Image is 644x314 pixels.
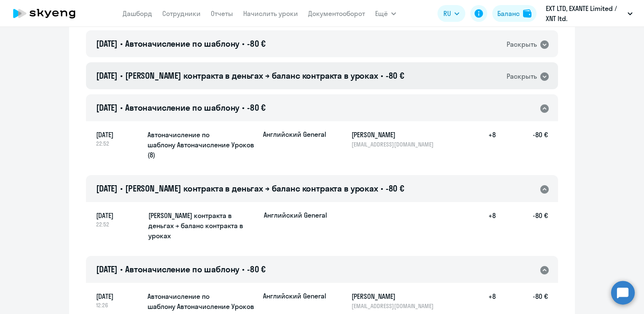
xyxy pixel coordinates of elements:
[264,210,327,220] p: Английский General
[242,38,244,49] span: •
[375,8,388,19] span: Ещё
[120,70,123,81] span: •
[352,291,438,301] h5: [PERSON_NAME]
[352,141,438,148] p: [EMAIL_ADDRESS][DOMAIN_NAME]
[263,130,326,139] p: Английский General
[96,140,141,147] span: 22:52
[546,3,624,24] p: EXT LTD, ‎EXANTE Limited / XNT ltd.
[242,102,244,113] span: •
[125,102,239,113] span: Автоначисление по шаблону
[148,210,257,241] h5: [PERSON_NAME] контракта в деньгах → баланс контракта в уроках
[96,210,142,221] span: [DATE]
[496,291,548,310] h5: -80 €
[381,70,383,81] span: •
[497,8,520,19] div: Баланс
[123,9,152,18] a: Дашборд
[523,9,531,18] img: balance
[96,301,141,309] span: 12:26
[492,5,537,22] button: Балансbalance
[247,102,266,113] span: -80 €
[352,130,438,140] h5: [PERSON_NAME]
[211,9,233,18] a: Отчеты
[469,210,496,242] h5: +8
[352,302,438,310] p: [EMAIL_ADDRESS][DOMAIN_NAME]
[247,264,266,274] span: -80 €
[96,291,141,301] span: [DATE]
[263,291,326,301] p: Английский General
[125,38,239,49] span: Автоначисление по шаблону
[148,130,256,160] h5: Автоначисление по шаблону Автоначисление Уроков (8)
[96,183,118,194] span: [DATE]
[96,264,118,274] span: [DATE]
[96,102,118,113] span: [DATE]
[242,264,244,274] span: •
[125,264,239,274] span: Автоначисление по шаблону
[120,183,123,194] span: •
[96,38,118,49] span: [DATE]
[443,8,451,19] span: RU
[507,39,537,50] div: Раскрыть
[96,221,142,228] span: 22:52
[375,5,396,22] button: Ещё
[496,210,548,242] h5: -80 €
[243,9,298,18] a: Начислить уроки
[469,130,496,148] h5: +8
[162,9,201,18] a: Сотрудники
[469,291,496,310] h5: +8
[96,70,118,81] span: [DATE]
[96,130,141,140] span: [DATE]
[386,70,404,81] span: -80 €
[120,264,123,274] span: •
[386,183,404,194] span: -80 €
[120,102,123,113] span: •
[308,9,365,18] a: Документооборот
[496,130,548,148] h5: -80 €
[247,38,266,49] span: -80 €
[125,183,378,194] span: [PERSON_NAME] контракта в деньгах → баланс контракта в уроках
[381,183,383,194] span: •
[120,38,123,49] span: •
[507,71,537,82] div: Раскрыть
[437,5,465,22] button: RU
[125,70,378,81] span: [PERSON_NAME] контракта в деньгах → баланс контракта в уроках
[542,3,637,24] button: EXT LTD, ‎EXANTE Limited / XNT ltd.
